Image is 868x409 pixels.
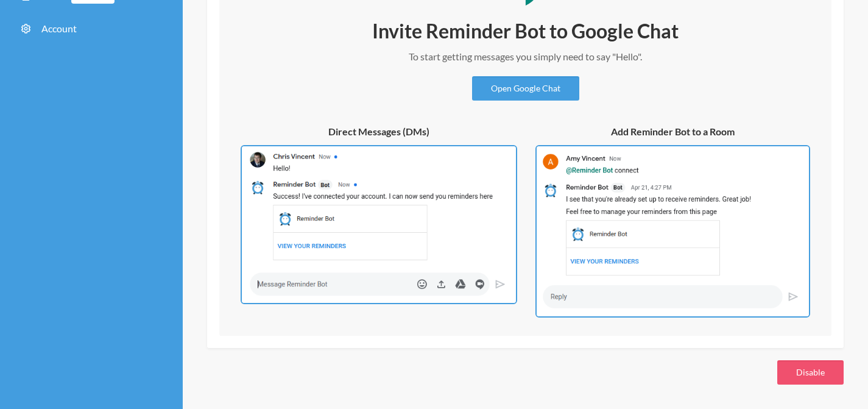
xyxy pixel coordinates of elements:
span: Account [41,23,77,34]
h2: Invite Reminder Bot to Google Chat [343,18,708,44]
h5: Direct Messages (DMs) [241,125,517,138]
a: Open Google Chat [472,76,579,101]
button: Disable [777,360,844,385]
h5: Add Reminder Bot to a Room [535,125,810,138]
p: To start getting messages you simply need to say "Hello". [343,49,708,64]
a: Account [9,15,174,42]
